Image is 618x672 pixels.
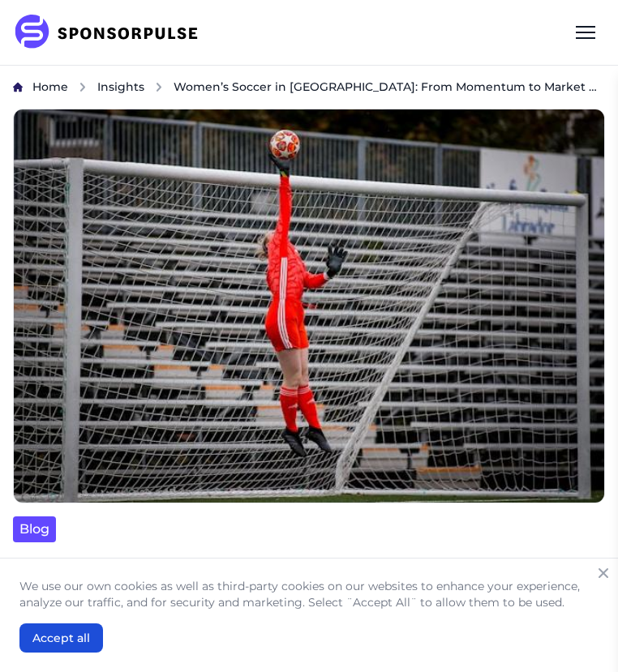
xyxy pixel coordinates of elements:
p: We use our own cookies as well as third-party cookies on our websites to enhance your experience,... [19,578,599,610]
img: SponsorPulse [13,15,210,50]
img: Home [13,82,23,92]
a: Blog [13,516,56,542]
span: Insights [97,79,144,94]
img: Photo courtesy of Unsplash [13,109,605,504]
a: Home [32,79,68,96]
span: Women’s Soccer in [GEOGRAPHIC_DATA]: From Momentum to Market Demand [174,79,605,95]
button: Accept all [19,623,103,653]
div: Menu [566,13,605,52]
span: Home [32,79,68,94]
a: Insights [97,79,144,96]
img: chevron right [154,82,164,92]
img: chevron right [78,82,88,92]
h1: Women’s Soccer in [GEOGRAPHIC_DATA]: From Momentum to Market Demand [13,555,605,614]
button: Close [592,562,615,584]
